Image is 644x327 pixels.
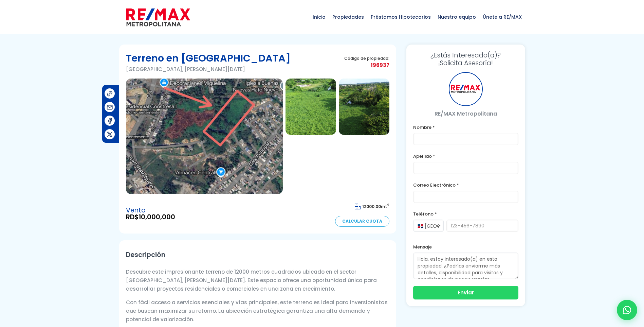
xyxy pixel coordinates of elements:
[106,131,113,138] img: Compartir
[139,212,175,222] span: 10,000,000
[126,268,389,293] p: Descubre este impresionante terreno de 12000 metros cuadrados ubicado en el sector [GEOGRAPHIC_DA...
[413,51,518,59] span: ¿Estás Interesado(a)?
[413,210,518,218] label: Teléfono *
[367,7,434,27] span: Préstamos Hipotecarios
[449,72,483,106] div: RE/MAX Metropolitana
[413,152,518,160] label: Apellido *
[362,204,381,209] span: 12000.00
[413,286,518,299] button: Enviar
[413,181,518,189] label: Correo Electrónico *
[339,79,389,135] img: Terreno en Hato Nuevo
[126,247,389,262] h2: Descripción
[344,56,389,61] span: Código de propiedad:
[309,7,329,27] span: Inicio
[329,7,367,27] span: Propiedades
[355,204,389,209] span: mt
[126,207,175,214] span: Venta
[126,65,291,73] p: [GEOGRAPHIC_DATA], [PERSON_NAME][DATE]
[126,214,175,221] span: RD$
[126,79,283,194] img: Terreno en Hato Nuevo
[413,123,518,132] label: Nombre *
[335,216,389,227] a: Calcular Cuota
[446,220,518,232] input: 123-456-7890
[106,90,113,97] img: Compartir
[126,298,389,324] p: Con fácil acceso a servicios esenciales y vías principales, este terreno es ideal para inversioni...
[344,61,389,69] span: 196937
[286,79,336,135] img: Terreno en Hato Nuevo
[106,104,113,111] img: Compartir
[387,203,389,208] sup: 2
[106,117,113,124] img: Compartir
[434,7,479,27] span: Nuestro equipo
[413,109,518,118] p: RE/MAX Metropolitana
[126,7,190,28] img: remax-metropolitana-logo
[413,51,518,67] h3: ¡Solicita Asesoría!
[479,7,525,27] span: Únete a RE/MAX
[413,243,518,251] label: Mensaje
[126,51,291,65] h1: Terreno en [GEOGRAPHIC_DATA]
[413,253,518,279] textarea: Hola, estoy interesado(a) en esta propiedad. ¿Podrías enviarme más detalles, disponibilidad para ...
